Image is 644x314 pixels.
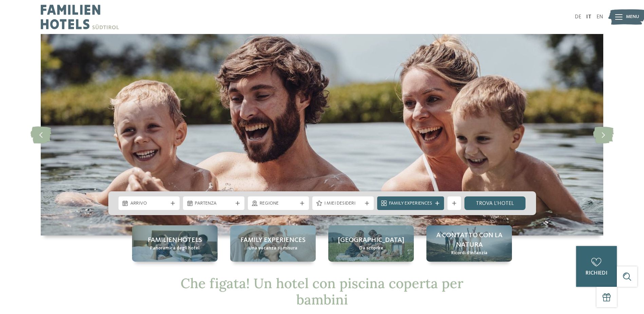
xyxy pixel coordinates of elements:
[324,200,362,207] span: I miei desideri
[451,250,487,257] span: Ricordi d’infanzia
[626,14,639,20] span: Menu
[132,225,218,262] a: Cercate un hotel con piscina coperta per bambini in Alto Adige? Familienhotels Panoramica degli h...
[586,14,591,20] a: IT
[575,14,581,20] a: DE
[148,235,202,245] span: Familienhotels
[464,196,526,210] a: trova l’hotel
[338,235,404,245] span: [GEOGRAPHIC_DATA]
[260,200,297,207] span: Regione
[596,14,603,20] a: EN
[576,246,617,287] a: richiedi
[359,245,383,252] span: Da scoprire
[181,275,463,308] span: Che figata! Un hotel con piscina coperta per bambini
[130,200,168,207] span: Arrivo
[150,245,200,252] span: Panoramica degli hotel
[586,271,607,276] span: richiedi
[249,245,297,252] span: Una vacanza su misura
[328,225,414,262] a: Cercate un hotel con piscina coperta per bambini in Alto Adige? [GEOGRAPHIC_DATA] Da scoprire
[195,200,233,207] span: Partenza
[41,34,603,235] img: Cercate un hotel con piscina coperta per bambini in Alto Adige?
[240,235,306,245] span: Family experiences
[433,231,505,250] span: A contatto con la natura
[230,225,316,262] a: Cercate un hotel con piscina coperta per bambini in Alto Adige? Family experiences Una vacanza su...
[389,200,432,207] span: Family Experiences
[426,225,512,262] a: Cercate un hotel con piscina coperta per bambini in Alto Adige? A contatto con la natura Ricordi ...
